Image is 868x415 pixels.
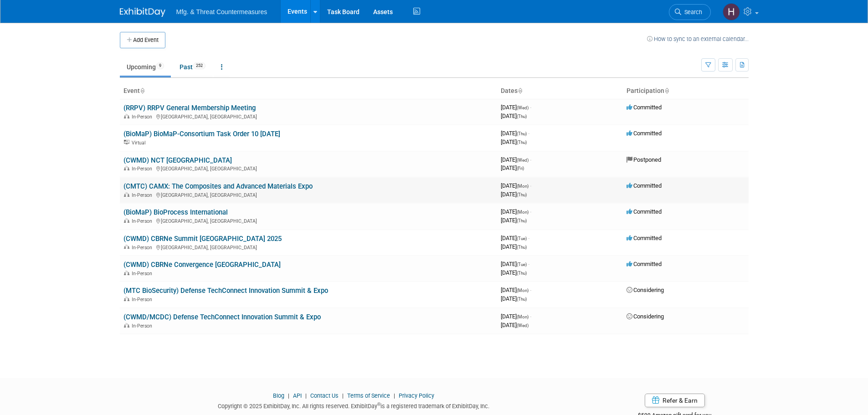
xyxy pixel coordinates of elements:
[123,235,282,243] a: (CWMD) CBRNe Summit [GEOGRAPHIC_DATA] 2025
[517,140,527,145] span: (Thu)
[627,261,662,267] span: Committed
[176,8,267,15] span: Mfg. & Threat Countermeasures
[517,192,527,197] span: (Thu)
[647,36,749,42] a: How to sync to an external calendar...
[193,62,205,69] span: 252
[120,58,171,76] a: Upcoming9
[120,83,497,99] th: Event
[501,261,529,267] span: [DATE]
[517,218,527,223] span: (Thu)
[681,9,702,15] span: Search
[517,236,527,241] span: (Tue)
[517,271,527,276] span: (Thu)
[517,158,529,163] span: (Wed)
[501,322,529,328] span: [DATE]
[627,235,662,241] span: Committed
[124,192,129,197] img: In-Person Event
[501,235,529,241] span: [DATE]
[517,131,527,136] span: (Thu)
[124,245,129,249] img: In-Person Event
[120,8,165,17] img: ExhibitDay
[124,297,129,301] img: In-Person Event
[517,210,529,215] span: (Mon)
[517,166,524,171] span: (Fri)
[123,243,493,251] div: [GEOGRAPHIC_DATA], [GEOGRAPHIC_DATA]
[340,392,346,399] span: |
[501,295,527,302] span: [DATE]
[132,297,155,302] span: In-Person
[627,104,662,111] span: Committed
[132,192,155,198] span: In-Person
[623,83,749,99] th: Participation
[528,261,529,267] span: -
[377,402,380,407] sup: ®
[310,392,339,399] a: Contact Us
[517,262,527,267] span: (Tue)
[123,191,493,198] div: [GEOGRAPHIC_DATA], [GEOGRAPHIC_DATA]
[517,297,527,302] span: (Thu)
[501,217,527,224] span: [DATE]
[132,218,155,224] span: In-Person
[517,245,527,250] span: (Thu)
[293,392,302,399] a: API
[286,392,292,399] span: |
[123,130,280,138] a: (BioMaP) BioMaP-Consortium Task Order 10 [DATE]
[123,287,328,295] a: (MTC BioSecurity) Defense TechConnect Innovation Summit & Expo
[517,314,529,319] span: (Mon)
[530,156,531,163] span: -
[123,217,493,224] div: [GEOGRAPHIC_DATA], [GEOGRAPHIC_DATA]
[501,138,527,145] span: [DATE]
[391,392,397,399] span: |
[123,113,493,120] div: [GEOGRAPHIC_DATA], [GEOGRAPHIC_DATA]
[501,269,527,276] span: [DATE]
[501,104,531,111] span: [DATE]
[517,105,529,110] span: (Wed)
[501,113,527,119] span: [DATE]
[132,271,155,277] span: In-Person
[120,32,165,48] button: Add Event
[303,392,309,399] span: |
[501,313,531,320] span: [DATE]
[273,392,284,399] a: Blog
[501,182,531,189] span: [DATE]
[530,287,531,293] span: -
[530,182,531,189] span: -
[517,114,527,119] span: (Thu)
[669,4,711,20] a: Search
[517,184,529,189] span: (Mon)
[627,313,664,320] span: Considering
[501,130,529,137] span: [DATE]
[528,130,529,137] span: -
[347,392,390,399] a: Terms of Service
[627,130,662,137] span: Committed
[124,323,129,328] img: In-Person Event
[123,313,321,321] a: (CWMD/MCDC) Defense TechConnect Innovation Summit & Expo
[517,323,529,328] span: (Wed)
[140,87,144,94] a: Sort by Event Name
[530,104,531,111] span: -
[123,182,313,190] a: (CMTC) CAMX: The Composites and Advanced Materials Expo
[530,313,531,320] span: -
[501,191,527,198] span: [DATE]
[123,261,281,269] a: (CWMD) CBRNe Convergence [GEOGRAPHIC_DATA]
[399,392,434,399] a: Privacy Policy
[497,83,623,99] th: Dates
[123,104,256,112] a: (RRPV) RRPV General Membership Meeting
[723,3,740,20] img: Hillary Hawkins
[132,114,155,120] span: In-Person
[627,208,662,215] span: Committed
[120,400,588,410] div: Copyright © 2025 ExhibitDay, Inc. All rights reserved. ExhibitDay is a registered trademark of Ex...
[501,156,531,163] span: [DATE]
[664,87,669,94] a: Sort by Participation Type
[124,114,129,118] img: In-Person Event
[530,208,531,215] span: -
[501,287,531,293] span: [DATE]
[132,323,155,329] span: In-Person
[132,166,155,172] span: In-Person
[501,208,531,215] span: [DATE]
[501,243,527,250] span: [DATE]
[501,164,524,171] span: [DATE]
[517,288,529,293] span: (Mon)
[627,287,664,293] span: Considering
[132,245,155,251] span: In-Person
